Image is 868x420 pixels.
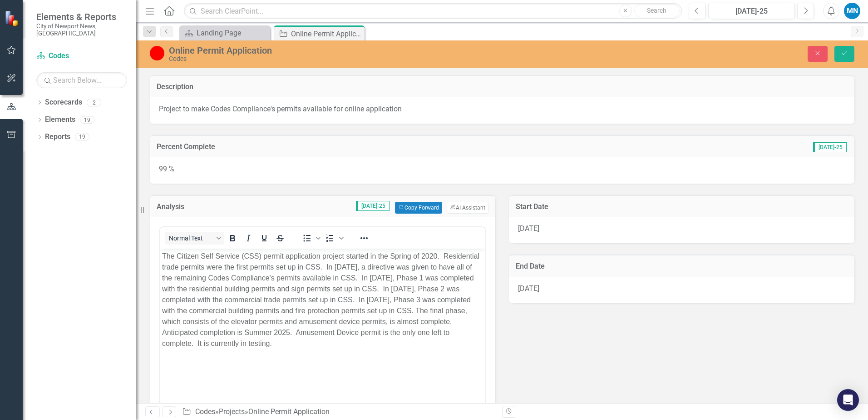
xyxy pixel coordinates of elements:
[195,407,215,416] a: Codes
[256,232,272,245] button: Underline
[291,28,362,40] div: Online Permit Application
[356,201,390,211] span: [DATE]-25
[708,3,795,19] button: [DATE]-25
[36,11,127,22] span: Elements & Reports
[36,51,127,61] a: Codes
[150,46,164,60] img: Below Target
[45,115,75,125] a: Elements
[182,27,268,39] a: Landing Page
[159,104,845,115] p: Project to make Codes Compliance's permits available for online application
[184,3,682,19] input: Search ClearPoint...
[157,143,592,151] h3: Percent Complete
[395,202,442,214] button: Copy Forward
[165,232,224,245] button: Block Normal Text
[516,203,848,211] h3: Start Date
[711,6,792,17] div: [DATE]-25
[837,389,859,411] div: Open Intercom Messenger
[197,27,268,39] div: Landing Page
[45,97,82,108] a: Scorecards
[157,203,214,211] h3: Analysis
[647,7,666,14] span: Search
[169,45,545,55] div: Online Permit Application
[169,55,545,62] div: Codes
[518,284,539,293] span: [DATE]
[45,132,70,142] a: Reports
[219,407,245,416] a: Projects
[241,232,256,245] button: Italic
[518,224,539,233] span: [DATE]
[182,407,495,417] div: » »
[356,232,372,245] button: Reveal or hide additional toolbar items
[844,3,860,19] button: MN
[634,5,680,17] button: Search
[150,157,854,184] div: 99 %
[87,99,101,106] div: 2
[157,83,848,91] h3: Description
[169,235,213,242] span: Normal Text
[322,232,345,245] div: Numbered list
[225,232,240,245] button: Bold
[36,72,127,88] input: Search Below...
[75,133,89,141] div: 19
[4,10,21,27] img: ClearPoint Strategy
[813,142,847,152] span: [DATE]-25
[36,22,127,37] small: City of Newport News, [GEOGRAPHIC_DATA]
[160,249,485,407] iframe: Rich Text Area
[447,202,488,214] button: AI Assistant
[299,232,322,245] div: Bullet list
[80,116,94,124] div: 19
[248,407,330,416] div: Online Permit Application
[516,262,848,270] h3: End Date
[272,232,288,245] button: Strikethrough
